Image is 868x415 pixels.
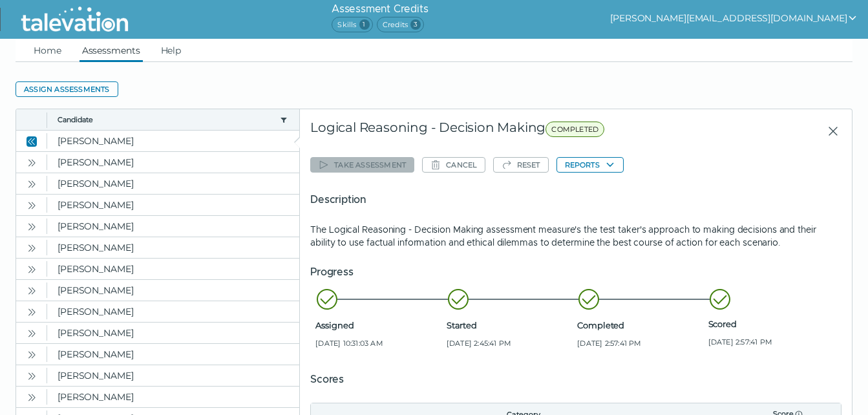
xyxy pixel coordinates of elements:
button: Open [24,282,39,298]
button: Open [24,197,39,213]
button: Reset [493,157,549,173]
a: Assessments [79,39,143,62]
clr-dg-cell: [PERSON_NAME] [47,152,299,173]
cds-icon: Open [26,222,37,232]
clr-dg-cell: [PERSON_NAME] [47,237,299,258]
span: Completed [577,320,703,330]
cds-icon: Close [26,136,37,147]
h5: Description [310,192,842,207]
button: show user actions [610,10,858,26]
clr-dg-cell: [PERSON_NAME] [47,387,299,407]
p: The Logical Reasoning - Decision Making assessment measure's the test taker's approach to making ... [310,223,842,249]
clr-dg-cell: [PERSON_NAME] [47,195,299,215]
img: Talevation_Logo_Transparent_white.png [16,3,134,36]
button: Open [24,368,39,383]
cds-icon: Open [26,179,37,189]
cds-icon: Open [26,392,37,403]
cds-icon: Open [26,286,37,296]
a: Help [158,39,184,62]
cds-icon: Open [26,328,37,339]
button: Reports [556,157,624,173]
button: Open [24,325,39,341]
span: Scored [708,319,834,329]
div: Logical Reasoning - Decision Making [310,120,713,143]
button: Close [24,133,39,149]
button: Open [24,346,39,362]
button: Open [24,218,39,234]
clr-dg-cell: [PERSON_NAME] [47,216,299,237]
button: Open [24,304,39,319]
cds-icon: Open [26,307,37,317]
button: Take assessment [310,157,414,173]
cds-icon: Open [26,350,37,360]
button: Close [817,120,842,143]
clr-dg-cell: [PERSON_NAME] [47,280,299,301]
button: Cancel [422,157,485,173]
span: 3 [410,19,421,30]
button: Candidate [58,114,275,125]
button: Open [24,154,39,170]
clr-dg-cell: [PERSON_NAME] [47,323,299,343]
span: Assigned [315,320,441,330]
cds-icon: Open [26,371,37,381]
span: Started [447,320,572,330]
button: Open [24,389,39,405]
cds-icon: Open [26,158,37,168]
button: Open [24,261,39,277]
a: Home [31,39,64,62]
span: [DATE] 2:57:41 PM [708,337,834,347]
clr-dg-cell: [PERSON_NAME] [47,301,299,322]
button: Open [24,176,39,191]
span: Credits [377,17,424,32]
h5: Scores [310,372,842,387]
button: Open [24,240,39,255]
span: [DATE] 2:45:41 PM [447,338,572,348]
clr-dg-cell: [PERSON_NAME] [47,365,299,386]
clr-dg-cell: [PERSON_NAME] [47,259,299,279]
h6: Assessment Credits [332,1,428,17]
clr-dg-cell: [PERSON_NAME] [47,173,299,194]
button: Assign assessments [16,81,118,97]
clr-dg-cell: [PERSON_NAME] [47,131,299,151]
cds-icon: Open [26,200,37,211]
span: COMPLETED [545,122,604,137]
span: [DATE] 10:31:03 AM [315,338,441,348]
cds-icon: Open [26,264,37,275]
span: [DATE] 2:57:41 PM [577,338,703,348]
span: 1 [359,19,370,30]
span: Skills [332,17,372,32]
cds-icon: Open [26,243,37,253]
h5: Progress [310,264,842,280]
clr-dg-cell: [PERSON_NAME] [47,344,299,365]
button: candidate filter [279,114,289,125]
